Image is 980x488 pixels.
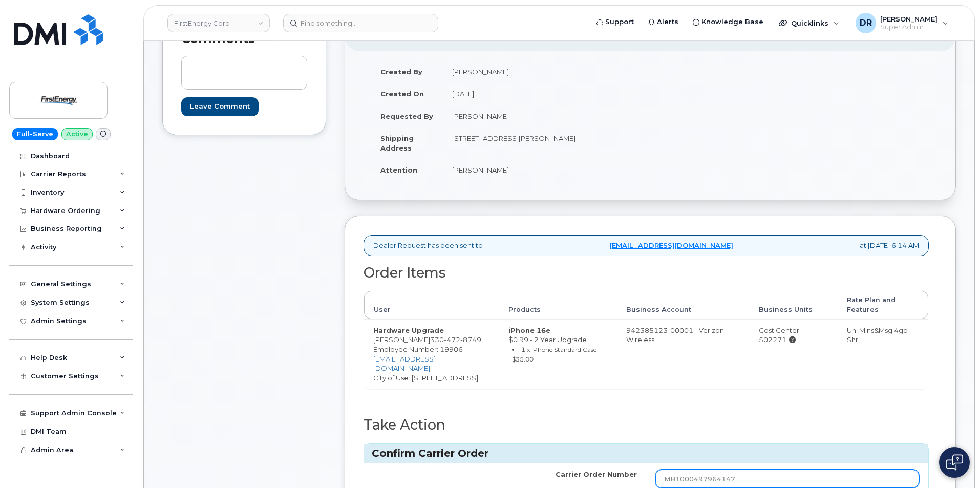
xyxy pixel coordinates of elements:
span: Employee Number: 19906 [373,345,463,353]
td: [PERSON_NAME] [443,105,643,128]
a: Support [589,12,641,32]
input: Leave Comment [181,97,259,116]
td: [PERSON_NAME] City of Use: [STREET_ADDRESS] [364,319,499,389]
strong: Created By [380,68,422,76]
td: [PERSON_NAME] [443,159,643,181]
strong: Created On [380,90,424,98]
span: DR [860,17,872,29]
th: User [364,291,499,319]
span: Super Admin [880,23,938,31]
h2: Order Items [364,265,929,281]
td: [STREET_ADDRESS][PERSON_NAME] [443,127,643,159]
div: Dori Ripley [848,13,955,33]
span: 472 [444,335,460,344]
td: $0.99 - 2 Year Upgrade [499,319,617,389]
label: Carrier Order Number [556,470,637,479]
img: Open chat [946,454,963,471]
strong: iPhone 16e [508,326,550,334]
h3: Confirm Carrier Order [372,447,921,460]
span: Support [605,17,634,27]
span: Knowledge Base [701,17,763,27]
div: Cost Center: 502271 [759,326,829,345]
a: [EMAIL_ADDRESS][DOMAIN_NAME] [373,355,436,373]
th: Business Units [750,291,838,319]
strong: Shipping Address [380,134,414,152]
span: Quicklinks [791,19,828,27]
h2: Comments [181,32,307,46]
strong: Attention [380,166,417,174]
a: FirstEnergy Corp [167,14,270,32]
input: Find something... [283,14,438,32]
div: Quicklinks [772,13,846,33]
th: Products [499,291,617,319]
span: Alerts [657,17,678,27]
a: Alerts [641,12,686,32]
small: 1 x iPhone Standard Case — $35.00 [512,346,604,363]
th: Business Account [617,291,749,319]
strong: Requested By [380,112,433,120]
td: Unl Mins&Msg 4gb Shr [838,319,928,389]
td: 942385123-00001 - Verizon Wireless [617,319,749,389]
span: 330 [430,335,481,344]
td: [DATE] [443,82,643,105]
h2: Take Action [364,417,929,433]
span: [PERSON_NAME] [880,15,938,23]
a: Knowledge Base [686,12,771,32]
span: 8749 [460,335,481,344]
th: Rate Plan and Features [838,291,928,319]
a: [EMAIL_ADDRESS][DOMAIN_NAME] [610,241,733,250]
div: Dealer Request has been sent to at [DATE] 6:14 AM [364,235,929,256]
strong: Hardware Upgrade [373,326,444,334]
td: [PERSON_NAME] [443,60,643,83]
